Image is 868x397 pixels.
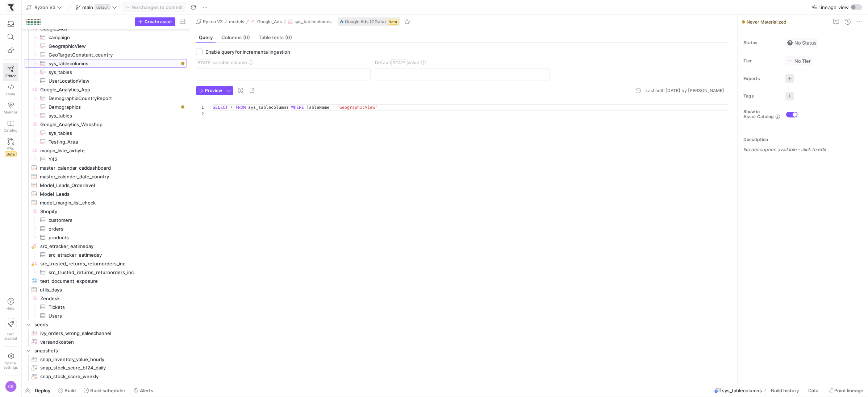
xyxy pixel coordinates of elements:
span: Query [199,35,213,40]
span: TableName [306,104,329,110]
span: Deploy [35,388,50,393]
span: Data [808,388,818,393]
button: Ryzon V3 [25,3,64,12]
button: sys_tablecolumns [287,17,334,26]
a: Editor [3,63,18,81]
span: variable column [196,59,247,65]
div: Last edit: [DATE] by [PERSON_NAME] [646,88,724,93]
span: Help [6,306,15,310]
button: Preview [196,86,225,95]
span: No Status [787,40,817,46]
span: WHERE [291,104,304,110]
span: Ryzon V3 [203,19,223,24]
span: Google_Ads [257,19,282,24]
button: Google_Ads [249,17,284,26]
div: CB [5,381,17,392]
div: 2 [196,111,204,117]
span: PRs [8,146,14,150]
button: No tierNo Tier [785,56,813,66]
button: Help [3,295,18,314]
span: Point lineage [834,388,863,393]
a: Code [3,81,18,99]
a: https://storage.googleapis.com/y42-prod-data-exchange/images/sBsRsYb6BHzNxH9w4w8ylRuridc3cmH4JEFn... [3,1,18,13]
span: Build scheduler [90,388,125,393]
span: Enable query for incremental ingestion [205,49,290,55]
span: sys_tablecolumns [248,104,289,110]
a: Catalog [3,117,18,135]
span: Build [64,388,76,393]
button: Getstarted [3,315,18,343]
span: Alerts [140,388,153,393]
span: Space settings [4,361,18,369]
button: Build history [768,384,804,397]
button: Alerts [130,384,157,397]
a: PRsBeta [3,135,18,160]
span: default [95,4,110,10]
span: Preview [205,88,222,93]
span: Beta [5,151,17,157]
a: Monitor [3,99,18,117]
span: sys_tablecolumns [722,388,762,393]
span: Build history [771,388,799,393]
div: 1 [196,104,204,111]
span: FROM [235,104,246,110]
span: Default value [375,59,420,65]
button: CB [3,379,18,394]
button: Point lineage [825,384,867,397]
button: No statusNo Status [785,38,818,47]
img: https://storage.googleapis.com/y42-prod-data-exchange/images/sBsRsYb6BHzNxH9w4w8ylRuridc3cmH4JEFn... [7,4,14,11]
span: Catalog [4,128,18,132]
a: Spacesettings [3,350,18,373]
span: SELECT [213,104,228,110]
span: Get started [4,332,17,340]
span: sys_tablecolumns [295,19,332,24]
span: Ryzon V3 [34,4,55,10]
button: maindefault [74,3,119,12]
button: models [228,17,246,26]
img: No status [787,40,793,46]
span: Columns [221,35,250,40]
span: (0) [285,35,292,40]
span: Editor [5,74,16,78]
span: main [82,4,93,10]
span: Code [6,92,15,96]
span: No Tier [787,58,811,64]
button: Data [805,384,823,397]
button: Build [55,384,79,397]
button: Ryzon V3 [195,17,225,26]
span: Lineage view [818,4,849,10]
button: Build scheduler [80,384,129,397]
span: = [332,104,334,110]
span: 'GeographicView' [337,104,377,110]
span: STATE [391,59,408,66]
span: STATE [196,59,212,66]
span: (0) [243,35,250,40]
span: Monitor [4,110,18,114]
span: models [229,19,245,24]
span: Table tests [259,35,292,40]
img: No tier [787,58,793,64]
